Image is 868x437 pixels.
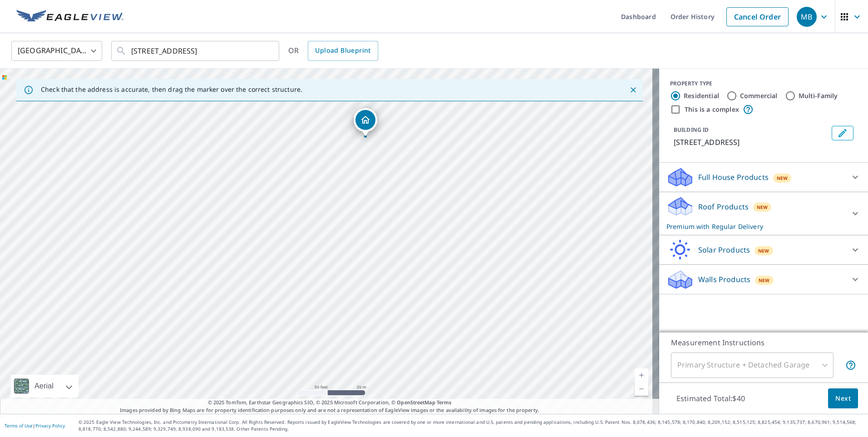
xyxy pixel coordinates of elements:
span: New [777,174,788,182]
label: Commercial [740,91,778,100]
button: Close [627,84,639,96]
div: OR [288,41,378,61]
div: Roof ProductsNewPremium with Regular Delivery [666,196,861,231]
button: Edit building 1 [832,126,853,140]
a: Terms [437,399,452,406]
p: Premium with Regular Delivery [666,222,844,231]
div: Aerial [11,375,79,397]
button: Next [828,388,858,409]
label: Residential [684,91,719,100]
p: Check that the address is accurate, then drag the marker over the correct structure. [41,85,302,94]
div: Primary Structure + Detached Garage [671,353,833,378]
label: This is a complex [685,105,739,114]
div: MB [797,7,817,27]
p: Walls Products [698,274,750,285]
a: Privacy Policy [35,422,65,429]
p: Solar Products [698,244,750,255]
div: [GEOGRAPHIC_DATA] [11,38,102,64]
div: Dropped pin, building 1, Residential property, 210 Bethel Ln Bowling Green, KY 42103 [354,108,377,136]
a: Current Level 19, Zoom In [635,368,648,382]
div: PROPERTY TYPE [670,79,857,88]
div: Walls ProductsNew [666,268,861,290]
span: Next [835,393,851,404]
span: Your report will include the primary structure and a detached garage if one exists. [845,360,856,371]
span: Upload Blueprint [315,45,370,56]
div: Solar ProductsNew [666,239,861,261]
span: New [757,204,768,211]
a: Terms of Use [5,422,33,429]
p: © 2025 Eagle View Technologies, Inc. and Pictometry International Corp. All Rights Reserved. Repo... [79,419,863,432]
a: Upload Blueprint [308,41,378,61]
span: © 2025 TomTom, Earthstar Geographics SIO, © 2025 Microsoft Corporation, © [208,399,452,407]
div: Aerial [32,375,56,397]
p: [STREET_ADDRESS] [674,137,828,148]
p: BUILDING ID [674,126,709,134]
p: Full House Products [698,172,769,183]
span: New [759,277,770,284]
div: Full House ProductsNew [666,166,861,188]
p: Roof Products [698,201,749,212]
a: Cancel Order [726,7,789,26]
p: Estimated Total: $40 [669,388,752,408]
img: EV Logo [16,10,123,24]
label: Multi-Family [799,91,838,100]
p: | [5,423,65,428]
p: Measurement Instructions [671,337,856,348]
input: Search by address or latitude-longitude [131,38,261,64]
span: New [758,247,769,254]
a: OpenStreetMap [397,399,435,406]
a: Current Level 19, Zoom Out [635,382,648,396]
